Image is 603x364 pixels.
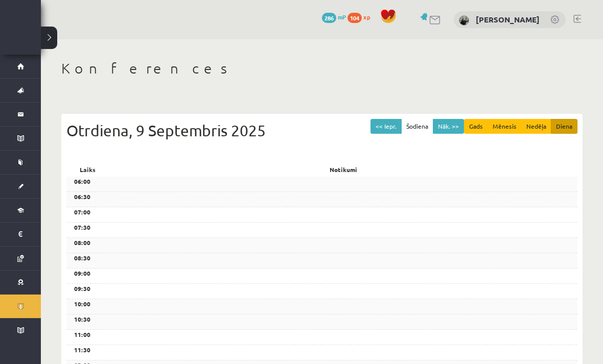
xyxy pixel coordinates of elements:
button: Nedēļa [521,119,551,134]
div: Notikumi [109,162,577,177]
a: [PERSON_NAME] [476,14,540,25]
button: Gads [464,119,488,134]
span: mP [338,13,346,21]
b: 08:30 [74,254,90,262]
b: 09:30 [74,284,90,293]
img: Sofija Jurģevica [459,15,469,26]
b: 07:30 [74,223,90,231]
span: 104 [347,13,362,23]
b: 06:30 [74,192,90,201]
button: Mēnesis [488,119,522,134]
button: Šodiena [401,119,433,134]
a: Rīgas 1. Tālmācības vidusskola [11,18,41,43]
span: 286 [322,13,336,23]
b: 09:00 [74,269,90,277]
b: 07:00 [74,208,90,216]
b: 10:00 [74,300,90,308]
b: 11:30 [74,346,90,354]
button: << Iepr. [370,119,402,134]
span: xp [363,13,370,21]
a: 104 xp [347,13,375,21]
div: Laiks [66,162,109,177]
button: Nāk. >> [433,119,464,134]
div: Otrdiena, 9 Septembris 2025 [66,119,577,142]
b: 10:30 [74,315,90,323]
h1: Konferences [61,60,583,77]
button: Diena [551,119,577,134]
a: 286 mP [322,13,346,21]
b: 11:00 [74,330,90,338]
b: 06:00 [74,177,90,185]
b: 08:00 [74,238,90,247]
